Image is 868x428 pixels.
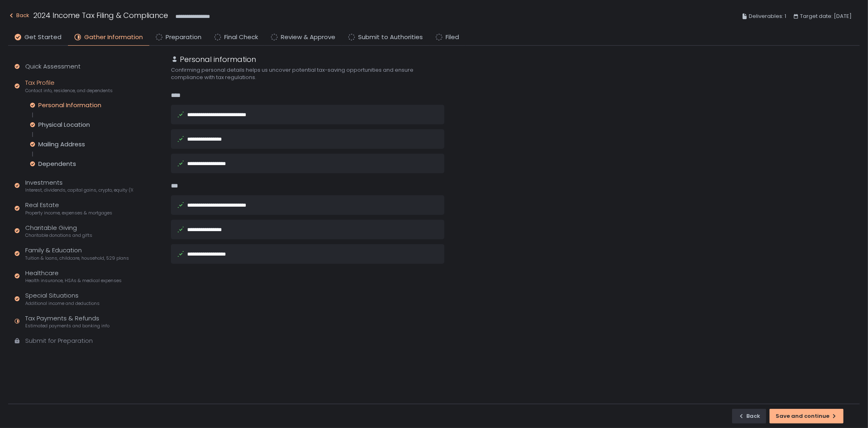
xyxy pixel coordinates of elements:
span: Filed [446,33,459,42]
span: Health insurance, HSAs & medical expenses [25,278,122,284]
span: Review & Approve [281,33,335,42]
span: Estimated payments and banking info [25,323,109,329]
div: Family & Education [25,246,129,261]
div: Quick Assessment [25,62,81,71]
div: Confirming personal details helps us uncover potential tax-saving opportunities and ensure compli... [171,66,444,81]
span: Property income, expenses & mortgages [25,210,112,216]
div: Healthcare [25,269,122,284]
div: Charitable Giving [25,223,92,239]
div: Personal Information [38,101,101,109]
div: Submit for Preparation [25,336,93,346]
span: Gather Information [84,33,143,42]
button: Back [732,409,766,424]
div: Special Situations [25,291,100,307]
div: Real Estate [25,201,112,216]
div: Tax Profile [25,78,113,94]
div: Investments [25,178,133,194]
span: Additional income and deductions [25,300,100,307]
button: Save and continue [770,409,844,424]
span: Submit to Authorities [358,33,423,42]
h1: Personal information [180,54,256,65]
div: Back [8,11,29,20]
span: Charitable donations and gifts [25,232,92,238]
span: Target date: [DATE] [800,11,852,21]
span: Final Check [224,33,258,42]
span: Preparation [166,33,201,42]
span: Tuition & loans, childcare, household, 529 plans [25,255,129,261]
div: Dependents [38,160,76,168]
span: Get Started [24,33,61,42]
div: Physical Location [38,121,90,129]
div: Tax Payments & Refunds [25,314,109,329]
span: Interest, dividends, capital gains, crypto, equity (1099s, K-1s) [25,187,133,193]
h1: 2024 Income Tax Filing & Compliance [33,10,168,21]
span: Deliverables: 1 [749,11,786,21]
button: Back [8,10,29,23]
div: Mailing Address [38,140,85,148]
div: Back [738,413,760,420]
div: Save and continue [776,413,837,420]
span: Contact info, residence, and dependents [25,88,113,94]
